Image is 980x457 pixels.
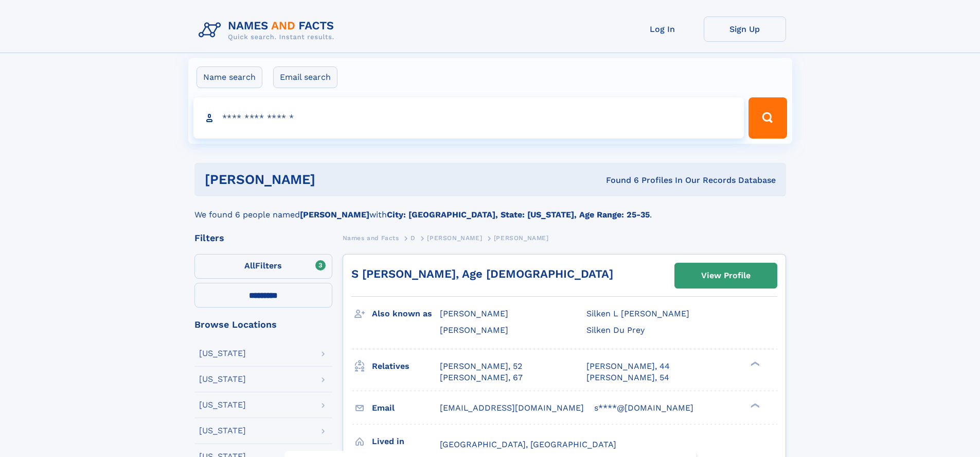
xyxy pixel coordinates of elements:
a: S [PERSON_NAME], Age [DEMOGRAPHIC_DATA] [351,267,613,280]
div: View Profile [701,264,751,287]
a: Log In [621,16,704,42]
h3: Also known as [372,305,440,323]
div: Filters [194,233,332,243]
span: [PERSON_NAME] [440,309,508,318]
a: [PERSON_NAME], 67 [440,372,523,383]
span: [PERSON_NAME] [427,234,482,242]
button: Search Button [749,97,787,139]
span: [PERSON_NAME] [440,325,508,335]
span: Silken Du Prey [586,325,645,335]
span: [PERSON_NAME] [494,234,549,242]
div: Browse Locations [194,320,332,329]
h3: Lived in [372,433,440,450]
a: [PERSON_NAME], 54 [586,372,669,383]
span: Silken L [PERSON_NAME] [586,309,689,318]
h1: [PERSON_NAME] [205,173,461,186]
span: [GEOGRAPHIC_DATA], [GEOGRAPHIC_DATA] [440,439,616,449]
label: Name search [197,66,262,88]
b: [PERSON_NAME] [300,210,369,219]
a: Names and Facts [343,231,399,244]
b: City: [GEOGRAPHIC_DATA], State: [US_STATE], Age Range: 25-35 [387,210,650,219]
div: [US_STATE] [199,427,246,435]
h3: Relatives [372,358,440,375]
div: Found 6 Profiles In Our Records Database [460,175,776,186]
a: [PERSON_NAME], 52 [440,361,522,372]
div: [US_STATE] [199,401,246,409]
img: Logo Names and Facts [194,16,343,44]
span: D [411,234,416,242]
h3: Email [372,399,440,417]
div: We found 6 people named with . [194,196,786,221]
div: [US_STATE] [199,349,246,358]
div: [US_STATE] [199,375,246,383]
input: search input [193,97,744,139]
span: All [244,261,255,270]
label: Filters [194,254,332,279]
a: View Profile [675,263,777,288]
div: ❯ [748,402,760,409]
a: [PERSON_NAME], 44 [586,361,670,372]
div: ❯ [748,360,760,367]
a: [PERSON_NAME] [427,231,482,244]
a: Sign Up [704,16,786,42]
span: [EMAIL_ADDRESS][DOMAIN_NAME] [440,403,584,413]
a: D [411,231,416,244]
label: Email search [273,66,337,88]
